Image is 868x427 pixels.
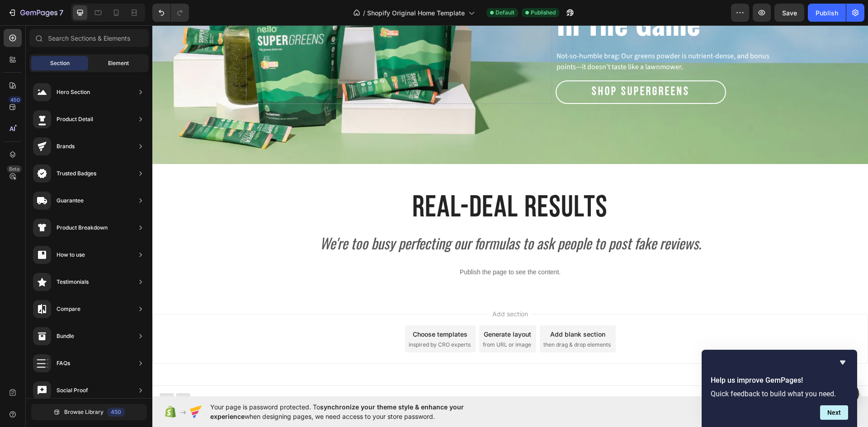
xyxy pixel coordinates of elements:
[57,196,84,205] div: Guarantee
[29,29,149,47] input: Search Sections & Elements
[57,223,108,232] div: Product Breakdown
[57,359,70,368] div: FAQs
[782,9,797,17] span: Save
[57,142,75,151] div: Brands
[57,115,93,124] div: Product Detail
[64,408,104,416] span: Browse Library
[57,169,96,178] div: Trusted Badges
[57,277,89,286] div: Testimonials
[57,386,88,395] div: Social Proof
[57,332,74,341] div: Bundle
[152,4,189,22] div: Undo/Redo
[108,59,129,67] span: Element
[9,96,22,103] div: 450
[820,405,848,420] button: Next question
[107,408,125,417] div: 450
[816,8,838,18] div: Publish
[403,55,574,79] button: <p>SHOP SUPERgreens</p>
[152,25,868,396] iframe: To enrich screen reader interactions, please activate Accessibility in Grammarly extension settings
[774,4,804,22] button: Save
[837,357,848,368] button: Hide survey
[1,209,715,227] p: We're too busy perfecting our formulas to ask people to post fake reviews.
[4,4,67,22] button: 7
[260,304,315,314] div: Choose templates
[210,403,464,420] span: synchronize your theme style & enhance your experience
[711,375,848,386] h2: Help us improve GemPages!
[256,315,318,324] span: inspired by CRO experts
[57,305,80,314] div: Compare
[531,9,556,17] span: Published
[404,25,621,47] p: Not-so-humble brag: Our greens powder is nutrient-dense, and bonus points—it doesn't taste like a...
[59,7,63,18] p: 7
[495,9,514,17] span: Default
[7,165,22,173] div: Beta
[50,59,70,67] span: Section
[363,8,365,18] span: /
[398,304,453,314] div: Add blank section
[367,8,465,18] span: Shopify Original Home Template
[331,304,379,314] div: Generate layout
[439,60,538,74] p: SHOP SUPERgreens
[711,389,848,398] p: Quick feedback to build what you need.
[57,250,85,259] div: How to use
[391,315,458,324] span: then drag & drop elements
[711,357,848,420] div: Help us improve GemPages!
[330,315,379,324] span: from URL or image
[336,284,379,293] span: Add section
[808,4,846,22] button: Publish
[57,88,90,97] div: Hero Section
[210,402,499,421] span: Your page is password protected. To when designing pages, we need access to your store password.
[31,404,147,420] button: Browse Library450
